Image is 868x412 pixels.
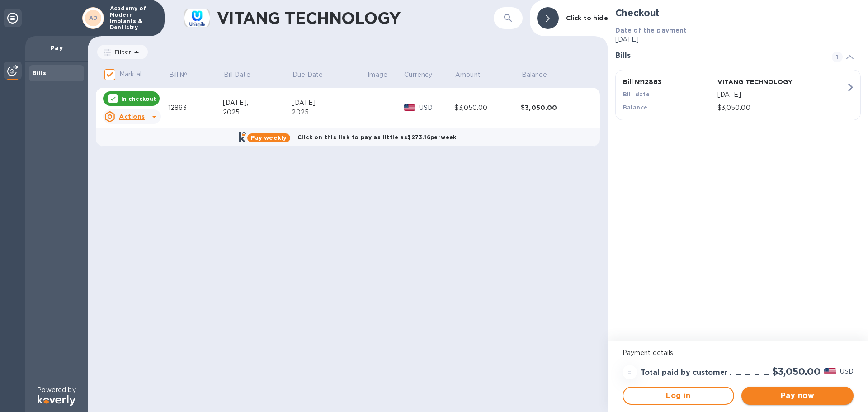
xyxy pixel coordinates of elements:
[521,103,587,112] div: $3,050.00
[169,70,188,80] p: Bill №
[292,98,367,108] div: [DATE],
[641,369,728,377] h3: Total paid by customer
[455,70,492,80] span: Amount
[297,134,457,141] b: Click on this link to pay as little as $273.16 per week
[111,48,131,56] p: Filter
[741,387,854,405] button: Pay now
[292,70,323,80] p: Due Date
[615,27,687,34] b: Date of the payment
[623,77,714,86] p: Bill № 12863
[717,90,846,99] p: [DATE]
[404,104,416,111] img: USD
[223,108,292,117] div: 2025
[89,14,98,21] b: AD
[404,70,432,80] p: Currency
[840,367,854,376] p: USD
[623,387,735,405] button: Log in
[33,70,46,76] b: Bills
[717,77,808,86] p: VITANG TECHNOLOGY
[121,95,156,103] p: In checkout
[623,91,650,98] b: Bill date
[455,70,481,80] p: Amount
[168,103,223,113] div: 12863
[292,108,367,117] div: 2025
[717,103,846,113] p: $3,050.00
[623,348,854,358] p: Payment details
[623,365,637,379] div: =
[368,70,387,80] p: Image
[169,70,199,80] span: Bill №
[623,104,648,111] b: Balance
[772,366,821,377] h2: $3,050.00
[522,70,559,80] span: Balance
[110,5,155,31] p: Academy of Modern Implants & Dentistry
[38,395,75,406] img: Logo
[419,103,454,113] p: USD
[223,98,292,108] div: [DATE],
[217,9,494,28] h1: VITANG TECHNOLOGY
[224,70,262,80] span: Bill Date
[251,134,287,141] b: Pay weekly
[615,7,861,19] h2: Checkout
[292,70,335,80] span: Due Date
[119,113,145,120] u: Actions
[566,14,608,22] b: Click to hide
[454,103,521,113] div: $3,050.00
[224,70,250,80] p: Bill Date
[631,390,726,401] span: Log in
[615,70,861,120] button: Bill №12863VITANG TECHNOLOGYBill date[DATE]Balance$3,050.00
[522,70,547,80] p: Balance
[37,385,75,395] p: Powered by
[832,52,843,62] span: 1
[615,35,861,44] p: [DATE]
[749,390,846,401] span: Pay now
[615,52,821,60] h3: Bills
[33,43,80,52] p: Pay
[119,70,143,79] p: Mark all
[824,368,836,374] img: USD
